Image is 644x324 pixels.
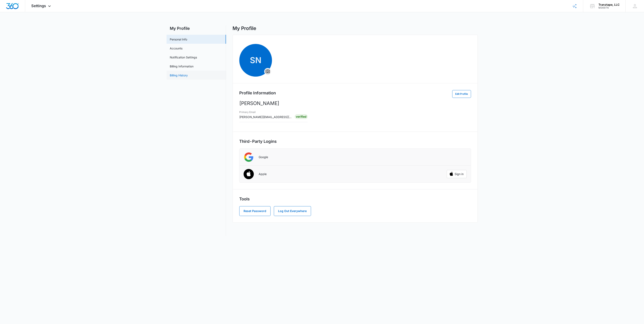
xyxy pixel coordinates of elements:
span: Settings [31,4,46,8]
p: Apple [259,172,267,176]
span: [PERSON_NAME][EMAIL_ADDRESS][DOMAIN_NAME] [239,115,312,119]
h2: Tools [239,196,471,202]
div: account id [598,6,619,9]
h1: My Profile [233,25,256,31]
button: Log Out Everywhere [274,206,311,216]
span: SNOverflow Menu [239,44,272,77]
button: Sign in [447,170,467,178]
img: Apple [241,167,256,182]
h2: Profile Information [239,90,276,96]
h3: Primary Email [239,110,292,114]
div: Verified [295,114,308,119]
a: Personal Info [170,37,187,41]
a: Notification Settings [170,55,197,59]
a: Accounts [170,46,182,50]
p: [PERSON_NAME] [239,100,471,107]
a: Billing History [170,73,188,77]
button: Edit Profile [452,90,471,98]
p: Google [259,155,268,159]
div: account name [598,3,619,6]
span: SN [239,44,272,77]
iframe: Sign in with Google Button [445,153,469,162]
h2: Third-Party Logins [239,138,471,144]
button: Overflow Menu [264,68,271,75]
a: Billing Information [170,64,193,68]
h2: My Profile [167,25,226,31]
img: Google [244,152,254,162]
button: Reset Password [239,206,271,216]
